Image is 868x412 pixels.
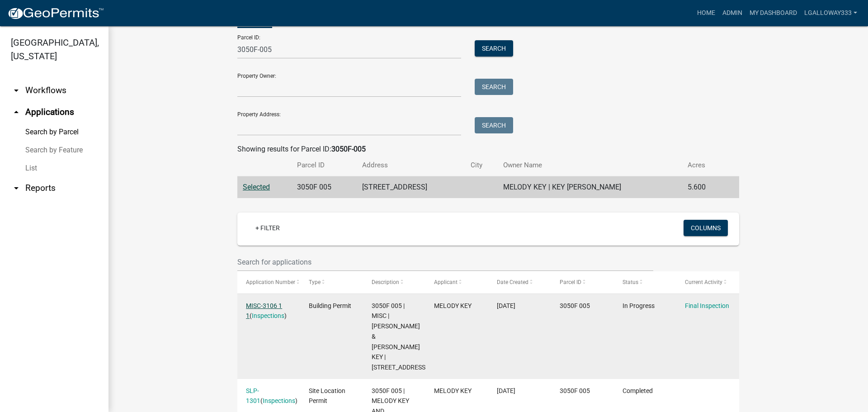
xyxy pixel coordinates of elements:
datatable-header-cell: Current Activity [676,271,739,293]
button: Search [475,79,513,95]
span: Application Number [246,279,295,285]
span: Type [309,279,321,285]
span: Parcel ID [560,279,581,285]
datatable-header-cell: Description [363,271,426,293]
button: Search [475,40,513,57]
span: Applicant [434,279,458,285]
a: Inspections [252,312,284,319]
th: Owner Name [498,155,682,176]
div: ( ) [246,386,291,407]
datatable-header-cell: Date Created [488,271,551,293]
th: Acres [682,155,724,176]
th: Parcel ID [292,155,356,176]
a: lgalloway333 [801,5,861,22]
span: 03/31/2025 [497,302,515,309]
input: Search for applications [237,253,653,271]
button: Search [475,117,513,133]
a: My Dashboard [746,5,801,22]
a: Inspections [263,397,295,404]
span: Building Permit [309,302,351,309]
span: MELODY KEY [434,302,472,309]
span: Site Location Permit [309,387,345,405]
a: MISC-3106 1 1 [246,302,282,320]
td: 3050F 005 [292,176,356,199]
div: ( ) [246,301,291,322]
i: arrow_drop_down [11,183,22,194]
datatable-header-cell: Status [614,271,677,293]
span: 3050F 005 [560,387,590,394]
td: [STREET_ADDRESS] [357,176,466,199]
a: Home [693,5,719,22]
th: Address [357,155,466,176]
datatable-header-cell: Type [300,271,363,293]
strong: 3050F-005 [331,145,366,153]
span: 01/29/2025 [497,387,515,394]
a: Final Inspection [685,302,729,309]
span: 3050F 005 | MISC | ANDREW & MELODY KEY | 334 PONDEROSA RD [372,302,427,371]
a: + Filter [248,220,287,236]
span: In Progress [623,302,655,309]
datatable-header-cell: Application Number [237,271,300,293]
span: Status [623,279,638,285]
a: SLP-1301 [246,387,260,405]
span: 3050F 005 [560,302,590,309]
td: MELODY KEY | KEY [PERSON_NAME] [498,176,682,199]
span: Completed [623,387,653,394]
datatable-header-cell: Applicant [425,271,488,293]
span: Description [372,279,399,285]
th: City [465,155,498,176]
i: arrow_drop_down [11,85,22,96]
a: Admin [719,5,746,22]
button: Columns [684,220,728,236]
datatable-header-cell: Parcel ID [551,271,614,293]
span: MELODY KEY [434,387,472,394]
div: Showing results for Parcel ID: [237,144,739,155]
a: Selected [243,183,270,191]
td: 5.600 [682,176,724,199]
span: Date Created [497,279,528,285]
i: arrow_drop_up [11,107,22,118]
span: Current Activity [685,279,722,285]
